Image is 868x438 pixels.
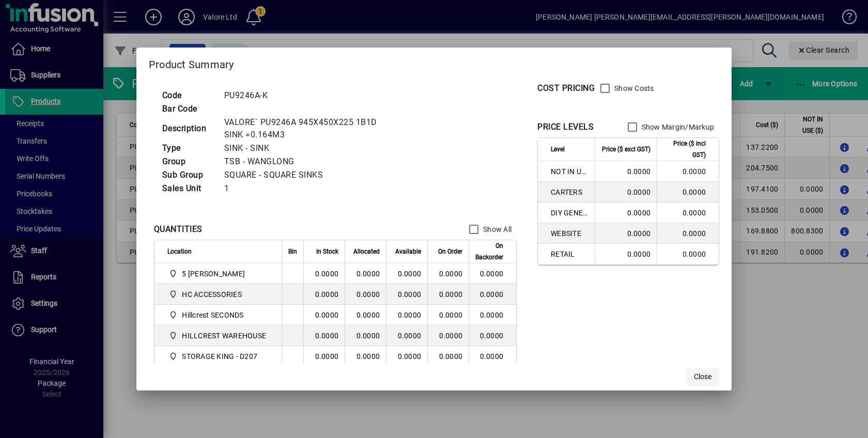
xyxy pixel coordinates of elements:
[439,352,463,361] span: 0.0000
[167,350,270,363] span: STORAGE KING - D207
[686,368,719,386] button: Close
[167,288,270,301] span: HC ACCESSORIES
[167,330,270,342] span: HILLCREST WAREHOUSE
[386,305,427,325] td: 0.0000
[439,290,463,299] span: 0.0000
[386,346,427,367] td: 0.0000
[657,202,719,223] td: 0.0000
[345,305,386,325] td: 0.0000
[345,263,386,284] td: 0.0000
[157,182,219,195] td: Sales Unit
[657,244,719,264] td: 0.0000
[595,223,657,244] td: 0.0000
[353,246,380,257] span: Allocated
[182,289,242,300] span: HC ACCESSORIES
[154,223,203,236] div: QUANTITIES
[551,187,588,197] span: CARTERS
[439,270,463,278] span: 0.0000
[439,311,463,319] span: 0.0000
[157,89,219,102] td: Code
[537,121,594,133] div: PRICE LEVELS
[551,228,588,239] span: WEBSITE
[316,246,338,257] span: In Stock
[288,246,297,257] span: Bin
[157,116,219,142] td: Description
[657,182,719,202] td: 0.0000
[386,263,427,284] td: 0.0000
[167,246,192,257] span: Location
[386,284,427,305] td: 0.0000
[157,155,219,168] td: Group
[657,223,719,244] td: 0.0000
[469,346,516,367] td: 0.0000
[657,161,719,182] td: 0.0000
[551,249,588,259] span: RETAIL
[303,346,345,367] td: 0.0000
[303,284,345,305] td: 0.0000
[481,224,512,234] label: Show All
[345,346,386,367] td: 0.0000
[157,168,219,182] td: Sub Group
[219,168,407,182] td: SQUARE - SQUARE SINKS
[182,310,243,320] span: Hillcrest SECONDS
[182,351,257,362] span: STORAGE KING - D207
[182,269,245,279] span: 5 [PERSON_NAME]
[612,83,654,93] label: Show Costs
[438,246,462,257] span: On Order
[386,325,427,346] td: 0.0000
[469,284,516,305] td: 0.0000
[663,138,706,161] span: Price ($ incl GST)
[595,182,657,202] td: 0.0000
[167,268,270,280] span: 5 Colombo Hamilton
[157,142,219,155] td: Type
[469,263,516,284] td: 0.0000
[640,122,715,132] label: Show Margin/Markup
[694,371,711,382] span: Close
[595,244,657,264] td: 0.0000
[219,142,407,155] td: SINK - SINK
[345,325,386,346] td: 0.0000
[303,325,345,346] td: 0.0000
[157,102,219,116] td: Bar Code
[219,182,407,195] td: 1
[551,144,565,155] span: Level
[469,305,516,325] td: 0.0000
[595,202,657,223] td: 0.0000
[219,89,407,102] td: PU9246A-K
[551,208,588,218] span: DIY GENERAL
[551,166,588,177] span: NOT IN USE
[537,82,595,95] div: COST PRICING
[475,240,503,263] span: On Backorder
[595,161,657,182] td: 0.0000
[469,325,516,346] td: 0.0000
[303,305,345,325] td: 0.0000
[439,332,463,340] span: 0.0000
[136,48,732,77] h2: Product Summary
[395,246,421,257] span: Available
[345,284,386,305] td: 0.0000
[167,309,270,321] span: Hillcrest SECONDS
[182,331,266,341] span: HILLCREST WAREHOUSE
[303,263,345,284] td: 0.0000
[219,116,407,142] td: VALORE` PU9246A 945X450X225 1B1D SINK =0.164M3
[219,155,407,168] td: TSB - WANGLONG
[602,144,650,155] span: Price ($ excl GST)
